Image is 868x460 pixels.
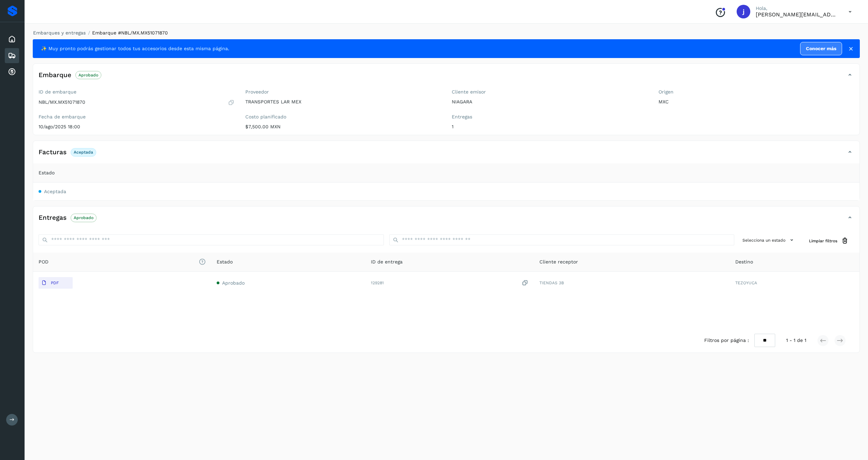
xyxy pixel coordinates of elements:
[5,48,19,63] div: Embarques
[222,280,245,286] span: Aprobado
[452,99,648,105] p: NIAGARA
[659,89,854,95] label: Origen
[800,42,842,55] a: Conocer más
[39,148,67,156] h4: Facturas
[44,189,66,194] span: Aceptada
[33,146,859,163] div: FacturasAceptada
[786,337,806,344] span: 1 - 1 de 1
[452,89,648,95] label: Cliente emisor
[740,234,798,246] button: Selecciona un estado
[659,99,854,105] p: MXC
[735,258,753,265] span: Destino
[39,214,67,222] h4: Entregas
[756,11,838,18] p: jose.garciag@larmex.com
[245,89,441,95] label: Proveedor
[804,234,854,247] button: Limpiar filtros
[5,32,19,47] div: Inicio
[452,114,648,120] label: Entregas
[39,277,73,289] button: PDF
[39,89,234,95] label: ID de embarque
[39,71,71,79] h4: Embarque
[452,124,648,130] p: 1
[39,169,55,176] span: Estado
[92,30,168,35] span: Embarque #NBL/MX.MX51071870
[74,150,93,155] p: Aceptada
[756,5,838,11] p: Hola,
[74,215,93,220] p: Aprobado
[371,258,403,265] span: ID de entrega
[245,114,441,120] label: Costo planificado
[41,45,229,52] span: ✨ Muy pronto podrás gestionar todos tus accesorios desde esta misma página.
[704,337,749,344] span: Filtros por página :
[217,258,233,265] span: Estado
[33,69,859,86] div: EmbarqueAprobado
[809,238,837,244] span: Limpiar filtros
[245,99,441,105] p: TRANSPORTES LAR MEX
[539,258,578,265] span: Cliente receptor
[245,124,441,130] p: $7,500.00 MXN
[39,99,85,105] p: NBL/MX.MX51071870
[371,279,529,287] div: 129281
[730,272,859,294] td: TEZOYUCA
[33,30,86,35] a: Embarques y entregas
[33,29,860,37] nav: breadcrumb
[39,124,234,130] p: 10/ago/2025 18:00
[78,73,98,77] p: Aprobado
[39,258,206,265] span: POD
[51,281,59,285] p: PDF
[39,114,234,120] label: Fecha de embarque
[534,272,730,294] td: TIENDAS 3B
[33,212,859,229] div: EntregasAprobado
[5,64,19,80] div: Cuentas por cobrar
